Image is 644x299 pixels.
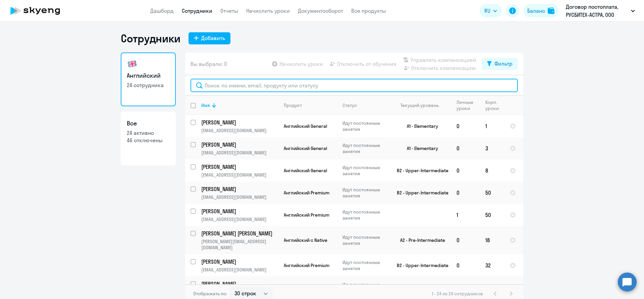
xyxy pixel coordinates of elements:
[451,115,480,137] td: 0
[451,254,480,276] td: 0
[451,226,480,254] td: 0
[201,185,277,193] p: [PERSON_NAME]
[201,163,277,171] p: [PERSON_NAME]
[284,102,337,108] div: Продукт
[284,167,327,174] span: Английский General
[342,120,388,132] p: Идут постоянные занятия
[127,71,170,80] h3: Английский
[298,7,343,14] a: Документооборот
[351,7,386,14] a: Все продукты
[480,226,504,254] td: 18
[201,102,278,108] div: Имя
[150,7,174,14] a: Дашборд
[566,3,628,19] p: Договор постоплата, РУСБИТЕХ-АСТРА, ООО
[485,99,504,111] div: Корп. уроки
[342,187,388,199] p: Идут постоянные занятия
[201,280,277,288] p: [PERSON_NAME]
[201,119,278,126] a: [PERSON_NAME]
[201,141,278,148] a: [PERSON_NAME]
[451,204,480,226] td: 1
[548,7,554,14] img: balance
[480,4,502,17] button: RU
[389,115,451,137] td: A1 - Elementary
[494,60,513,68] div: Фильтр
[457,99,475,111] div: Личные уроки
[527,7,545,15] div: Баланс
[201,208,277,215] p: [PERSON_NAME]
[127,137,170,144] p: 46 отключены
[342,142,388,154] p: Идут постоянные занятия
[451,159,480,182] td: 0
[191,79,518,92] input: Поиск по имени, email, продукту или статусу
[482,58,518,70] button: Фильтр
[127,119,170,128] h3: Все
[342,164,388,177] p: Идут постоянные занятия
[201,230,277,237] p: [PERSON_NAME] [PERSON_NAME]
[201,280,278,288] a: [PERSON_NAME]
[342,259,388,271] p: Идут постоянные занятия
[480,254,504,276] td: 32
[394,102,451,108] div: Текущий уровень
[480,159,504,182] td: 8
[189,32,230,44] button: Добавить
[451,182,480,204] td: 0
[342,282,388,294] p: Идут постоянные занятия
[480,137,504,159] td: 3
[284,237,327,243] span: Английский с Native
[201,150,278,156] p: [EMAIL_ADDRESS][DOMAIN_NAME]
[127,59,138,69] img: english
[121,52,176,106] a: Английский24 сотрудника
[201,208,278,215] a: [PERSON_NAME]
[201,119,277,126] p: [PERSON_NAME]
[201,216,278,222] p: [EMAIL_ADDRESS][DOMAIN_NAME]
[457,99,480,111] div: Личные уроки
[201,185,278,193] a: [PERSON_NAME]
[121,32,180,45] h1: Сотрудники
[121,112,176,165] a: Все24 активно46 отключены
[201,127,278,134] p: [EMAIL_ADDRESS][DOMAIN_NAME]
[201,267,278,273] p: [EMAIL_ADDRESS][DOMAIN_NAME]
[201,163,278,171] a: [PERSON_NAME]
[389,276,451,299] td: A2 - Pre-Intermediate
[201,34,225,42] div: Добавить
[284,145,327,151] span: Английский General
[389,159,451,182] td: B2 - Upper-Intermediate
[342,209,388,221] p: Идут постоянные занятия
[389,254,451,276] td: B2 - Upper-Intermediate
[201,172,278,178] p: [EMAIL_ADDRESS][DOMAIN_NAME]
[201,102,210,108] div: Имя
[220,7,238,14] a: Отчеты
[400,102,439,108] div: Текущий уровень
[451,276,480,299] td: 0
[284,212,329,218] span: Английский Premium
[480,115,504,137] td: 1
[480,182,504,204] td: 50
[127,81,170,89] p: 24 сотрудника
[523,4,558,17] button: Балансbalance
[182,7,212,14] a: Сотрудники
[432,291,483,297] span: 1 - 24 из 24 сотрудников
[193,291,227,297] span: Отображать по:
[480,204,504,226] td: 50
[389,226,451,254] td: A2 - Pre-Intermediate
[127,129,170,137] p: 24 активно
[389,137,451,159] td: A1 - Elementary
[342,102,388,108] div: Статус
[201,141,277,148] p: [PERSON_NAME]
[389,182,451,204] td: B2 - Upper-Intermediate
[485,99,500,111] div: Корп. уроки
[284,102,302,108] div: Продукт
[484,7,490,15] span: RU
[246,7,290,14] a: Начислить уроки
[480,276,504,299] td: 1
[284,190,329,196] span: Английский Premium
[562,3,638,19] button: Договор постоплата, РУСБИТЕХ-АСТРА, ООО
[342,234,388,246] p: Идут постоянные занятия
[451,137,480,159] td: 0
[201,194,278,200] p: [EMAIL_ADDRESS][DOMAIN_NAME]
[191,60,227,68] span: Вы выбрали: 0
[284,123,327,129] span: Английский General
[201,258,278,265] a: [PERSON_NAME]
[201,230,278,237] a: [PERSON_NAME] [PERSON_NAME]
